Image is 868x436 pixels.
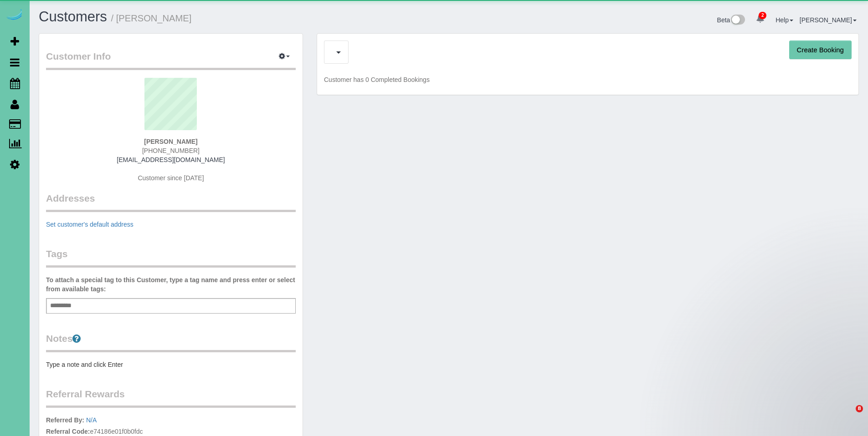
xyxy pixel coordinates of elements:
[142,147,200,154] span: [PHONE_NUMBER]
[789,41,852,60] button: Create Booking
[800,16,857,24] a: [PERSON_NAME]
[46,360,296,369] pre: Type a note and click Enter
[324,75,852,84] p: Customer has 0 Completed Bookings
[837,405,859,427] iframe: Intercom live chat
[46,416,84,425] label: Referred By:
[144,138,197,145] strong: [PERSON_NAME]
[111,13,192,23] small: / [PERSON_NAME]
[46,221,134,228] a: Set customer's default address
[751,9,769,29] a: 2
[730,15,745,26] img: New interface
[717,16,745,24] a: Beta
[46,332,296,352] legend: Notes
[5,9,24,22] img: Automaid Logo
[39,9,107,25] a: Customers
[46,247,296,268] legend: Tags
[46,50,296,70] legend: Customer Info
[856,405,863,412] span: 8
[46,427,90,436] label: Referral Code:
[759,12,766,19] span: 2
[46,275,296,294] label: To attach a special tag to this Customer, type a tag name and press enter or select from availabl...
[46,387,296,408] legend: Referral Rewards
[776,16,793,24] a: Help
[86,416,97,424] a: N/A
[117,156,225,163] a: [EMAIL_ADDRESS][DOMAIN_NAME]
[138,174,204,182] span: Customer since [DATE]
